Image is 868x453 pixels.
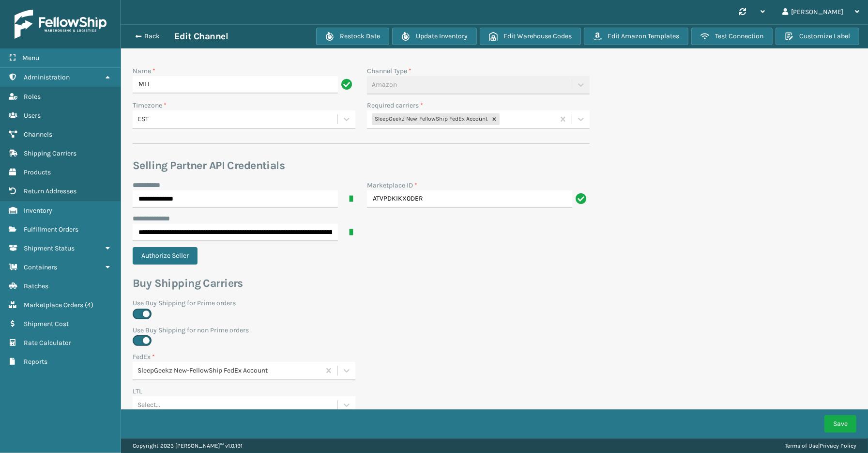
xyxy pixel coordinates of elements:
label: Timezone [133,100,167,110]
button: Edit Warehouse Codes [480,28,581,45]
span: Menu [22,54,39,62]
span: ( 4 ) [85,301,93,309]
button: Save [824,415,856,433]
a: Privacy Policy [820,442,856,449]
span: Shipment Status [24,244,75,252]
span: Batches [24,282,48,290]
div: SleepGeekz New-FellowShip FedEx Account [137,366,321,376]
span: Return Addresses [24,187,76,195]
span: Shipping Carriers [24,149,76,157]
a: Terms of Use [785,442,818,449]
button: Edit Amazon Templates [584,28,688,45]
span: Reports [24,358,47,366]
label: LTL [133,386,142,396]
span: Inventory [24,206,52,215]
span: Fulfillment Orders [24,225,78,234]
h3: Buy Shipping Carriers [133,276,590,291]
h3: Edit Channel [174,31,228,42]
span: Channels [24,130,52,139]
div: Select... [137,400,160,410]
label: FedEx [133,352,155,362]
a: Authorize Seller [133,251,203,260]
span: Administration [24,73,70,81]
label: Required carriers [367,100,423,110]
button: Customize Label [776,28,859,45]
p: Copyright 2023 [PERSON_NAME]™ v 1.0.191 [133,438,243,453]
span: Roles [24,93,41,101]
div: SleepGeekz New-FellowShip FedEx Account [372,113,489,125]
h3: Selling Partner API Credentials [133,158,590,173]
span: Shipment Cost [24,320,69,328]
label: Use Buy Shipping for non Prime orders [133,325,590,335]
button: Restock Date [316,28,389,45]
label: Use Buy Shipping for Prime orders [133,298,590,308]
span: Containers [24,263,57,271]
span: Products [24,168,51,176]
span: Marketplace Orders [24,301,83,309]
label: Marketplace ID [367,180,417,190]
div: EST [137,114,338,125]
img: logo [15,10,107,39]
label: Name [133,66,155,76]
span: Users [24,111,41,120]
button: Test Connection [691,28,773,45]
button: Authorize Seller [133,247,198,265]
button: Update Inventory [392,28,477,45]
button: Back [130,32,174,41]
label: Channel Type [367,66,411,76]
span: Rate Calculator [24,339,71,347]
div: | [785,438,856,453]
